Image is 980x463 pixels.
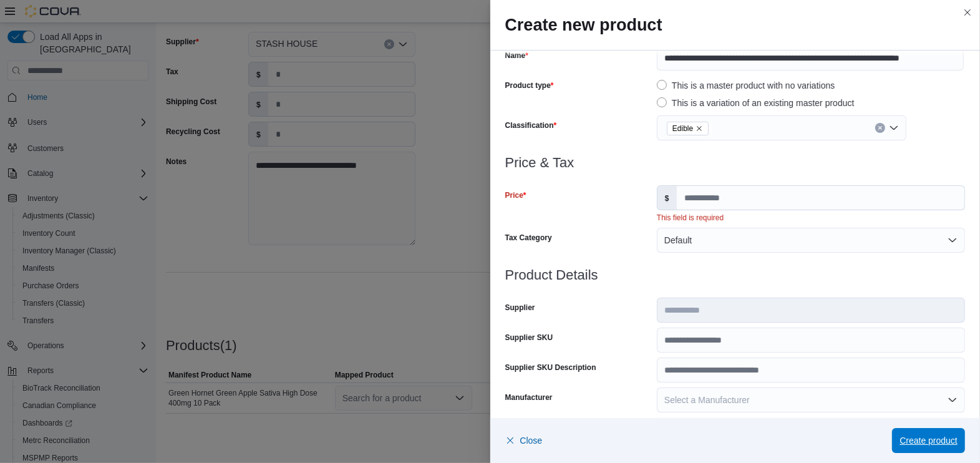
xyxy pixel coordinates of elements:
[657,186,677,210] label: $
[657,210,965,223] div: This field is required
[657,78,835,93] label: This is a master product with no variations
[505,333,553,343] label: Supplier SKU
[520,434,543,447] span: Close
[657,228,965,253] button: Default
[505,190,526,200] label: Price
[672,122,693,135] span: Edible
[657,387,965,412] button: Select a Manufacturer
[505,51,528,61] label: Name
[505,120,557,130] label: Classification
[667,122,709,135] span: Edible
[960,5,975,20] button: Close this dialog
[696,125,703,132] button: Remove Edible from selection in this group
[505,233,552,243] label: Tax Category
[505,392,553,402] label: Manufacturer
[900,434,958,447] span: Create product
[505,268,966,283] h3: Product Details
[505,428,543,453] button: Close
[657,95,855,110] label: This is a variation of an existing master product
[664,395,750,405] span: Select a Manufacturer
[505,303,535,313] label: Supplier
[892,428,965,453] button: Create product
[505,155,966,170] h3: Price & Tax
[505,80,554,90] label: Product type
[875,123,885,133] button: Clear input
[505,363,596,373] label: Supplier SKU Description
[505,15,966,35] h2: Create new product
